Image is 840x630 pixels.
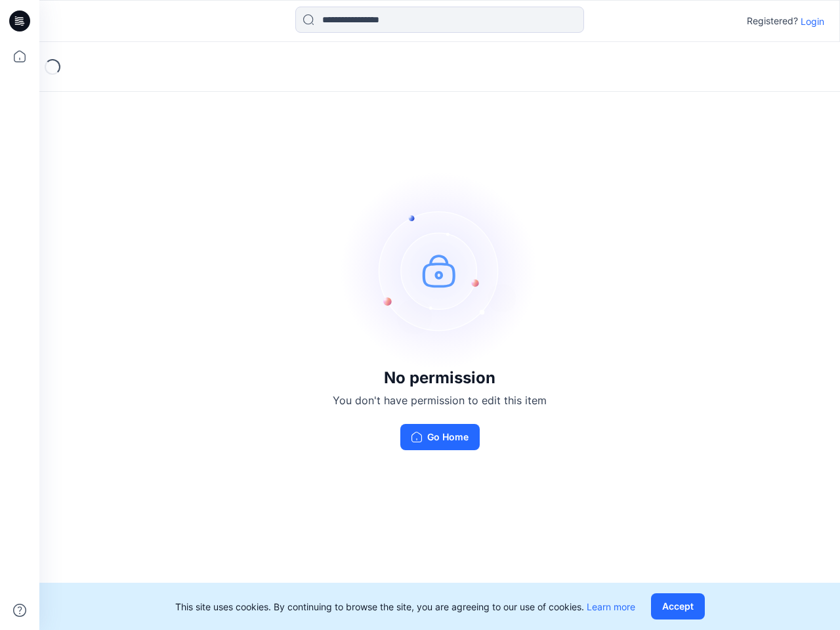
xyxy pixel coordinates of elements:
[587,601,635,612] a: Learn more
[400,424,480,450] button: Go Home
[747,13,798,29] p: Registered?
[333,392,547,408] p: You don't have permission to edit this item
[333,369,547,387] h3: No permission
[341,172,538,369] img: no-perm.svg
[175,600,635,614] p: This site uses cookies. By continuing to browse the site, you are agreeing to our use of cookies.
[801,14,824,28] p: Login
[651,593,705,619] button: Accept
